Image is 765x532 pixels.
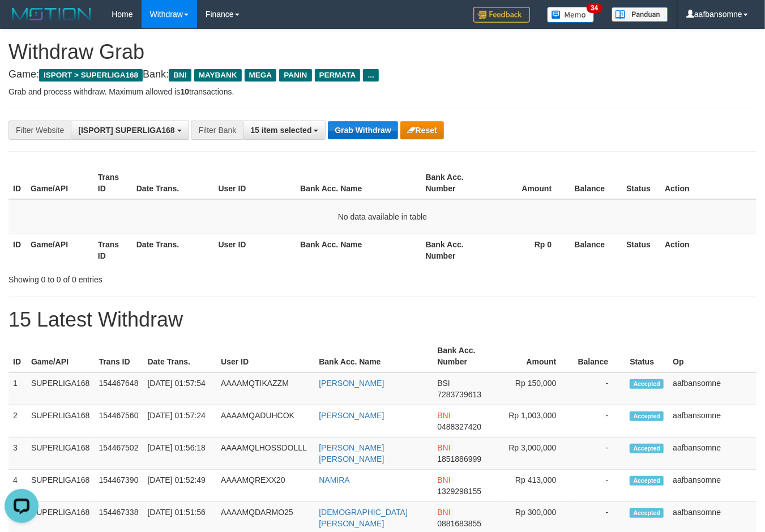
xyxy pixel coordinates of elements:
a: [PERSON_NAME] [319,379,384,388]
td: - [574,405,626,437]
td: AAAAMQLHOSSDOLLL [216,437,314,470]
td: Rp 1,003,000 [498,405,573,437]
a: NAMIRA [319,475,349,484]
th: Action [660,234,757,266]
span: BNI [437,411,450,420]
th: Rp 0 [489,234,569,266]
td: aafbansomne [668,405,757,437]
td: 154467648 [94,372,143,405]
span: Accepted [630,411,664,421]
td: AAAAMQADUHCOK [216,405,314,437]
div: Showing 0 to 0 of 0 entries [8,269,310,285]
span: Copy 0881683855 to clipboard [437,519,481,528]
th: Date Trans. [132,234,214,266]
th: ID [8,167,26,199]
td: 154467502 [94,437,143,470]
span: 15 item selected [250,126,311,135]
span: BSI [437,379,450,388]
th: Balance [569,167,622,199]
td: 4 [8,470,27,502]
td: Rp 3,000,000 [498,437,573,470]
td: [DATE] 01:57:24 [143,405,217,437]
button: Grab Withdraw [328,121,398,139]
span: BNI [437,443,450,452]
button: Reset [400,121,444,139]
th: Date Trans. [132,167,214,199]
a: [PERSON_NAME] [319,411,384,420]
th: Amount [498,340,573,372]
span: Accepted [630,508,664,518]
td: 154467390 [94,470,143,502]
h1: Withdraw Grab [8,41,757,63]
h4: Game: Bank: [8,69,757,80]
th: Game/API [26,167,93,199]
img: Button%20Memo.svg [547,7,595,23]
td: 3 [8,437,27,470]
th: Amount [489,167,569,199]
td: [DATE] 01:52:49 [143,470,217,502]
td: aafbansomne [668,372,757,405]
td: No data available in table [8,199,757,234]
span: Copy 0488327420 to clipboard [437,422,481,431]
th: Bank Acc. Name [296,167,421,199]
td: - [574,372,626,405]
th: Status [625,340,668,372]
td: Rp 150,000 [498,372,573,405]
span: MEGA [245,69,277,81]
th: Status [622,167,660,199]
td: AAAAMQTIKAZZM [216,372,314,405]
th: Bank Acc. Number [433,340,498,372]
td: SUPERLIGA168 [27,470,95,502]
span: PANIN [279,69,311,81]
span: Accepted [630,476,664,486]
th: Trans ID [93,234,132,266]
span: BNI [169,69,191,81]
th: Bank Acc. Name [314,340,433,372]
span: PERMATA [315,69,361,81]
span: [ISPORT] SUPERLIGA168 [78,126,174,135]
a: [PERSON_NAME] [PERSON_NAME] [319,443,384,464]
div: Filter Website [8,121,71,140]
span: ... [363,69,378,81]
span: Accepted [630,444,664,453]
td: AAAAMQREXX20 [216,470,314,502]
th: Balance [574,340,626,372]
th: Trans ID [93,167,132,199]
th: Balance [569,234,622,266]
h1: 15 Latest Withdraw [8,308,757,331]
td: aafbansomne [668,470,757,502]
th: ID [8,340,27,372]
td: [DATE] 01:57:54 [143,372,217,405]
img: MOTION_logo.png [8,6,95,23]
th: Bank Acc. Number [421,234,489,266]
button: 15 item selected [243,121,326,140]
span: Copy 1329298155 to clipboard [437,487,481,496]
img: Feedback.jpg [473,7,530,23]
a: [DEMOGRAPHIC_DATA][PERSON_NAME] [319,508,408,528]
th: Action [660,167,757,199]
p: Grab and process withdraw. Maximum allowed is transactions. [8,86,757,97]
div: Filter Bank [191,121,243,140]
span: 34 [587,3,602,13]
th: ID [8,234,26,266]
button: [ISPORT] SUPERLIGA168 [71,121,189,140]
span: MAYBANK [194,69,242,81]
th: Status [622,234,660,266]
th: Game/API [26,234,93,266]
th: Bank Acc. Name [296,234,421,266]
span: Copy 1851886999 to clipboard [437,454,481,464]
th: Trans ID [94,340,143,372]
td: aafbansomne [668,437,757,470]
td: 1 [8,372,27,405]
th: User ID [214,167,296,199]
span: Copy 7283739613 to clipboard [437,390,481,399]
td: SUPERLIGA168 [27,372,95,405]
th: User ID [214,234,296,266]
th: Op [668,340,757,372]
img: panduan.png [612,7,668,22]
th: Date Trans. [143,340,217,372]
td: 2 [8,405,27,437]
span: BNI [437,475,450,484]
td: SUPERLIGA168 [27,437,95,470]
th: Game/API [27,340,95,372]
